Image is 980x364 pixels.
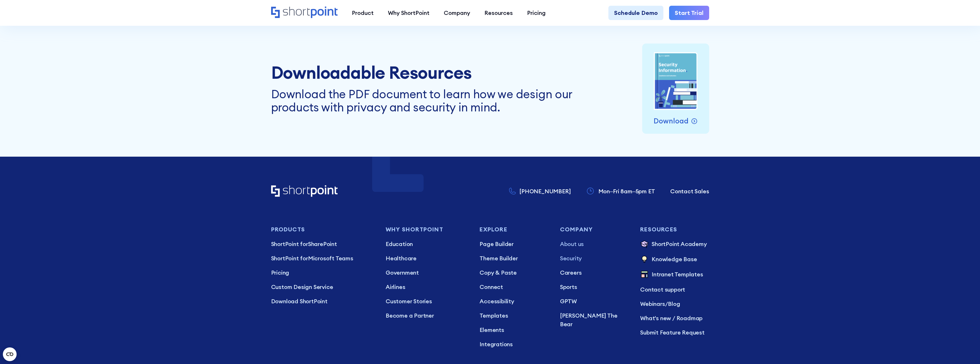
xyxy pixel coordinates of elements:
[519,187,571,196] p: [PHONE_NUMBER]
[271,7,338,19] a: Home
[640,270,709,280] a: Intranet Templates
[480,254,548,263] a: Theme Builder
[640,300,709,308] p: /
[669,6,709,20] a: Start Trial
[386,283,468,291] a: Airlines
[560,297,629,306] a: GPTW
[3,347,17,361] button: Open CMP widget
[640,226,709,233] h3: Resources
[654,116,698,127] a: Download
[271,254,374,263] a: ShortPoint forMicrosoft Teams
[386,297,468,306] a: Customer Stories
[386,268,468,277] a: Government
[271,268,374,277] a: Pricing
[640,314,709,322] a: What's new / Roadmap
[386,226,468,233] h3: Why Shortpoint
[444,9,470,17] div: Company
[560,311,629,328] a: [PERSON_NAME] The Bear
[668,300,680,307] a: Blog
[560,226,629,233] h3: Company
[271,240,374,248] a: ShortPoint forSharePoint
[520,6,553,20] a: Pricing
[640,255,709,264] a: Knowledge Base
[271,240,374,248] p: SharePoint
[484,9,513,17] div: Resources
[560,283,629,291] a: Sports
[560,240,629,248] a: About us
[271,226,374,233] h3: Products
[480,268,548,277] a: Copy & Paste
[271,297,374,306] a: Download ShortPoint
[271,185,338,198] a: Home
[345,6,381,20] a: Product
[271,63,614,82] div: Downloadable Resources
[670,187,709,196] a: Contact Sales
[271,255,308,262] span: ShortPoint for
[951,337,980,364] div: Chat-Widget
[640,285,709,294] a: Contact support
[640,240,709,249] a: ShortPoint Academy
[951,337,980,364] iframe: Chat Widget
[654,116,689,127] p: Download
[352,9,374,17] div: Product
[560,268,629,277] a: Careers
[381,6,437,20] a: Why ShortPoint
[271,88,614,114] div: Download the PDF document to learn how we design our products with privacy and security in mind.
[652,270,703,280] p: Intranet Templates
[608,6,663,20] a: Schedule Demo
[271,254,374,263] p: Microsoft Teams
[480,283,548,291] a: Connect
[560,254,629,263] a: Security
[271,240,308,247] span: ShortPoint for
[480,226,548,233] h3: Explore
[480,340,548,349] a: Integrations
[640,328,709,337] a: Submit Feature Request
[271,283,374,291] a: Custom Design Service
[388,9,429,17] div: Why ShortPoint
[477,6,520,20] a: Resources
[386,311,468,320] a: Become a Partner
[386,254,468,263] a: Healthcare
[386,240,468,248] a: Education
[652,240,707,249] p: ShortPoint Academy
[480,311,548,320] a: Templates
[652,255,697,264] p: Knowledge Base
[480,240,548,248] a: Page Builder
[640,300,665,307] a: Webinars
[509,187,571,196] a: [PHONE_NUMBER]
[527,9,546,17] div: Pricing
[480,297,548,306] a: Accessibility
[437,6,477,20] a: Company
[598,187,655,196] p: Mon–Fri 8am–5pm ET
[480,326,548,334] a: Elements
